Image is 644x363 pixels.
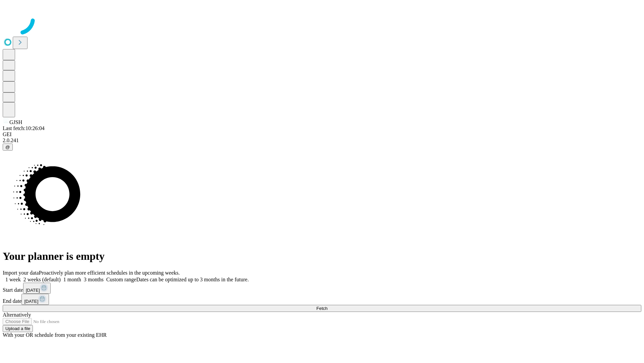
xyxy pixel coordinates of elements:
[3,131,641,137] div: GEI
[5,145,10,150] span: @
[106,277,136,282] span: Custom range
[24,299,38,304] span: [DATE]
[3,144,13,151] button: @
[5,277,21,282] span: 1 week
[63,277,81,282] span: 1 month
[39,270,180,276] span: Proactively plan more efficient schedules in the upcoming weeks.
[84,277,104,282] span: 3 months
[136,277,249,282] span: Dates can be optimized up to 3 months in the future.
[3,305,641,312] button: Fetch
[3,125,45,131] span: Last fetch: 10:26:04
[316,306,327,311] span: Fetch
[3,294,641,305] div: End date
[3,332,107,338] span: With your OR schedule from your existing EHR
[23,277,61,282] span: 2 weeks (default)
[3,250,641,263] h1: Your planner is empty
[3,325,33,332] button: Upload a file
[3,312,31,318] span: Alternatively
[9,119,22,125] span: GJSH
[23,283,51,294] button: [DATE]
[21,294,49,305] button: [DATE]
[26,288,40,293] span: [DATE]
[3,283,641,294] div: Start date
[3,137,641,144] div: 2.0.241
[3,270,39,276] span: Import your data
